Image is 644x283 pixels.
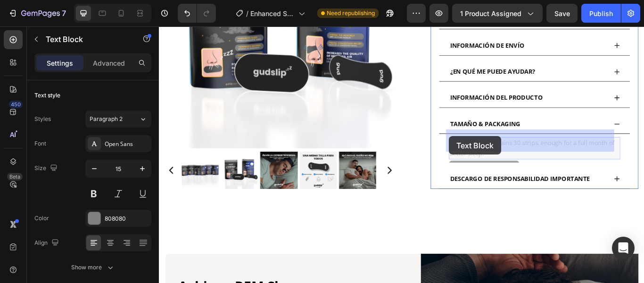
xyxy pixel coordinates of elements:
[4,4,70,23] button: 7
[452,4,543,23] button: 1 product assigned
[460,9,521,18] span: 1 product assigned
[46,34,126,45] p: Text Block
[612,237,635,259] div: Open Intercom Messenger
[178,4,216,23] div: Undo/Redo
[90,115,123,123] span: Paragraph 2
[34,139,46,148] div: Font
[34,214,49,223] div: Color
[581,4,621,23] button: Publish
[554,9,570,17] span: Save
[246,9,248,18] span: /
[47,58,73,68] p: Settings
[34,237,61,249] div: Align
[62,8,66,19] p: 7
[71,263,115,272] div: Show more
[85,111,151,128] button: Paragraph 2
[7,173,23,180] div: Beta
[327,9,375,17] span: Need republishing
[105,140,149,148] div: Open Sans
[105,214,149,223] div: 808080
[34,162,59,175] div: Size
[250,9,295,18] span: Enhanced Sleep Pack V2
[9,101,23,108] div: 450
[34,91,60,100] div: Text style
[34,259,151,276] button: Show more
[34,115,51,123] div: Styles
[546,4,578,23] button: Save
[93,58,125,68] p: Advanced
[589,9,613,18] div: Publish
[159,26,644,283] iframe: Design area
